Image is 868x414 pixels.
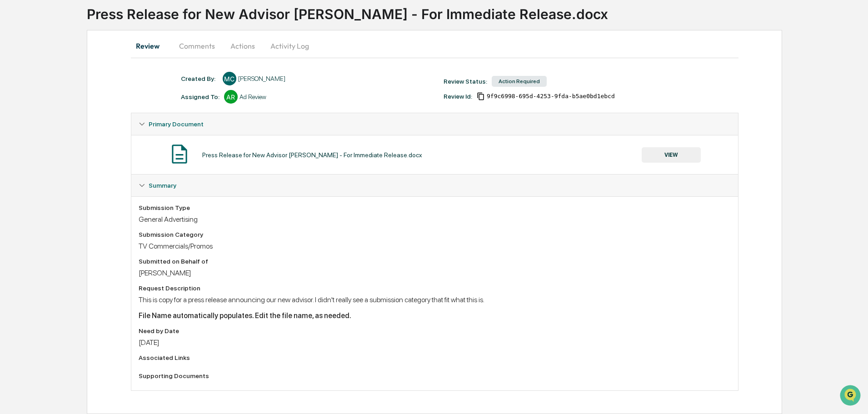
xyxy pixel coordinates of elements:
[131,113,738,135] div: Primary Document
[9,133,16,140] div: 🔎
[642,147,701,163] button: VIEW
[139,231,731,238] div: Submission Category
[224,90,238,104] div: AR
[172,35,222,57] button: Comments
[238,75,285,82] div: [PERSON_NAME]
[131,135,738,174] div: Primary Document
[477,92,485,100] span: Copy Id
[492,76,547,87] div: Action Required
[131,196,738,390] div: Summary
[444,93,472,100] div: Review Id:
[168,143,191,165] img: Document Icon
[139,372,731,379] div: Supporting Documents
[64,154,110,161] a: Powered byPylon
[139,284,731,292] div: Request Description
[9,70,25,86] img: 1746055101610-c473b297-6a78-478c-a979-82029cc54cd1
[487,93,615,100] span: 9f9c6998-695d-4253-9fda-b5ae0bd1ebcd
[202,151,422,159] div: Press Release for New Advisor [PERSON_NAME] - For Immediate Release.docx
[5,128,61,145] a: 🔎Data Lookup
[66,115,73,123] div: 🗄️
[90,154,110,161] span: Pylon
[139,242,731,250] div: TV Commercials/Promos
[31,79,115,86] div: We're available if you need us!
[139,269,731,277] div: [PERSON_NAME]
[139,204,731,211] div: Submission Type
[155,72,165,83] button: Start new chat
[149,120,204,128] span: Primary Document
[223,72,236,85] div: MC
[239,93,266,100] div: Ad Review
[131,35,738,57] div: secondary tabs example
[31,70,149,79] div: Start new chat
[18,132,57,141] span: Data Lookup
[181,93,219,100] div: Assigned To:
[75,115,113,124] span: Attestations
[139,215,731,224] div: General Advertising
[139,295,731,304] div: This is copy for a press release announcing our new advisor. I didn't really see a submission cat...
[139,258,731,265] div: Submitted on Behalf of
[149,182,176,189] span: Summary
[131,35,172,57] button: Review
[18,115,59,124] span: Preclearance
[131,175,738,196] div: Summary
[222,35,263,57] button: Actions
[9,19,165,34] p: How can we help?
[139,311,731,320] div: File Name automatically populates. Edit the file name, as needed.
[181,75,218,82] div: Created By: ‎ ‎
[139,338,731,347] div: [DATE]
[9,115,16,123] div: 🖐️
[839,384,863,409] iframe: Open customer support
[139,327,731,334] div: Need by Date
[444,78,487,85] div: Review Status:
[5,111,62,127] a: 🖐️Preclearance
[62,111,116,127] a: 🗄️Attestations
[263,35,316,57] button: Activity Log
[139,354,731,361] div: Associated Links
